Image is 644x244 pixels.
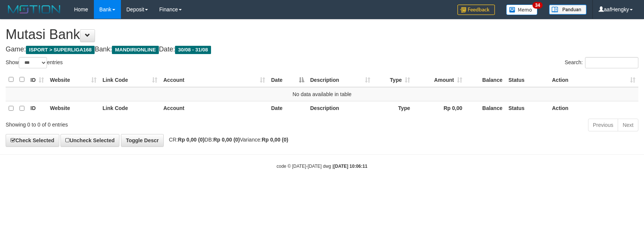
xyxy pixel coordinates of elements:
[121,134,164,147] a: Toggle Descr
[6,46,638,53] h4: Game: Bank: Date:
[585,57,638,68] input: Search:
[262,137,288,143] strong: Rp 0,00 (0)
[160,101,268,116] th: Account
[549,72,638,87] th: Action: activate to sort column ascending
[333,164,367,169] strong: [DATE] 10:06:11
[112,46,159,54] span: MANDIRIONLINE
[47,72,100,87] th: Website: activate to sort column ascending
[307,101,373,116] th: Description
[160,72,268,87] th: Account: activate to sort column ascending
[465,101,505,116] th: Balance
[6,118,263,128] div: Showing 0 to 0 of 0 entries
[549,101,638,116] th: Action
[307,72,373,87] th: Description: activate to sort column ascending
[100,101,160,116] th: Link Code
[618,119,638,131] a: Next
[213,137,240,143] strong: Rp 0,00 (0)
[268,101,307,116] th: Date
[413,101,465,116] th: Rp 0,00
[505,101,549,116] th: Status
[505,72,549,87] th: Status
[465,72,505,87] th: Balance
[26,46,95,54] span: ISPORT > SUPERLIGA168
[6,134,59,147] a: Check Selected
[19,57,47,68] select: Showentries
[457,5,495,15] img: Feedback.jpg
[506,5,538,15] img: Button%20Memo.svg
[268,72,307,87] th: Date: activate to sort column descending
[6,57,63,68] label: Show entries
[27,101,47,116] th: ID
[373,101,413,116] th: Type
[413,72,465,87] th: Amount: activate to sort column ascending
[175,46,211,54] span: 30/08 - 31/08
[60,134,119,147] a: Uncheck Selected
[549,5,587,15] img: panduan.png
[165,137,288,143] span: CR: DB: Variance:
[47,101,100,116] th: Website
[565,57,638,68] label: Search:
[373,72,413,87] th: Type: activate to sort column ascending
[277,164,368,169] small: code © [DATE]-[DATE] dwg |
[100,72,160,87] th: Link Code: activate to sort column ascending
[6,27,638,42] h1: Mutasi Bank
[178,137,205,143] strong: Rp 0,00 (0)
[27,72,47,87] th: ID: activate to sort column ascending
[6,4,63,15] img: MOTION_logo.png
[588,119,618,131] a: Previous
[6,87,638,101] td: No data available in table
[532,2,543,9] span: 34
